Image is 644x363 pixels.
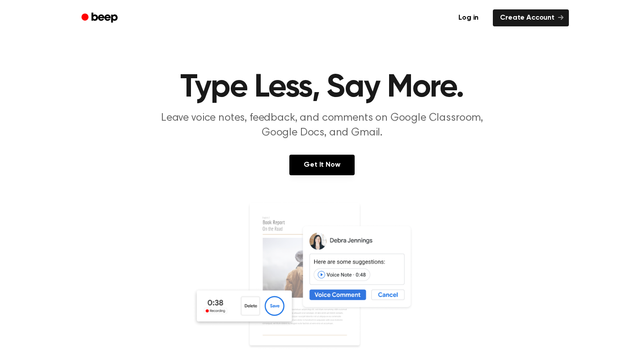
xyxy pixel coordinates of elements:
a: Get It Now [289,155,354,175]
p: Leave voice notes, feedback, and comments on Google Classroom, Google Docs, and Gmail. [150,111,494,140]
h1: Type Less, Say More. [93,72,551,104]
a: Beep [75,9,126,27]
a: Create Account [493,9,569,26]
a: Log in [449,8,487,28]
